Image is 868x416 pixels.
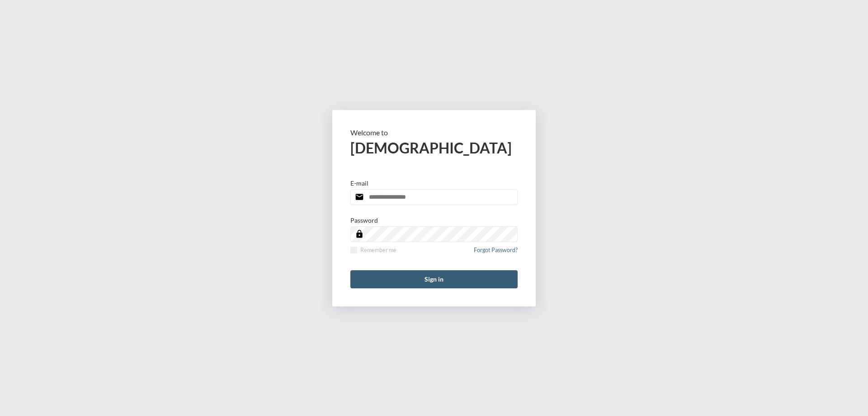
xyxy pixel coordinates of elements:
[350,128,518,137] p: Welcome to
[350,179,368,187] p: E-mail
[474,247,518,259] a: Forgot Password?
[350,270,518,288] button: Sign in
[350,216,378,224] p: Password
[350,247,396,253] label: Remember me
[350,139,518,157] h2: [DEMOGRAPHIC_DATA]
